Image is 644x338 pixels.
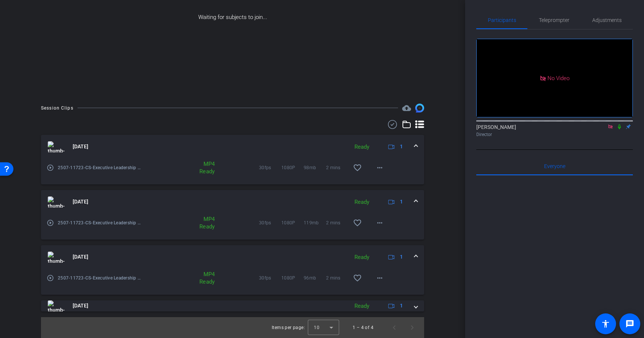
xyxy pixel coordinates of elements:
span: Adjustments [592,18,622,23]
span: [DATE] [73,143,88,151]
span: 1080P [281,274,304,282]
span: 30fps [259,219,281,227]
div: Items per page: [272,324,305,331]
span: 1 [400,302,403,310]
span: 2507-11723-CS-Executive Leadership Forum-[PERSON_NAME]-[PERSON_NAME]-2025-09-02-12-18-25-913-0 [58,219,143,227]
div: MP4 Ready [184,215,218,230]
mat-icon: more_horiz [375,218,384,227]
mat-icon: play_circle_outline [47,219,54,227]
span: 98mb [304,164,326,171]
div: Ready [351,143,373,151]
span: 30fps [259,274,281,282]
mat-icon: cloud_upload [402,104,411,113]
img: thumb-nail [48,300,64,312]
span: No Video [547,75,569,81]
mat-icon: message [625,319,634,328]
span: 2507-11723-CS-Executive Leadership Forum-[PERSON_NAME]-[PERSON_NAME]-2025-09-02-12-15-55-298-0 [58,274,143,282]
span: [DATE] [73,198,88,206]
span: 96mb [304,274,326,282]
span: Teleprompter [539,18,569,23]
span: 2 mins [326,219,348,227]
mat-icon: accessibility [601,319,610,328]
mat-icon: favorite_border [353,274,362,282]
mat-expansion-panel-header: thumb-nail[DATE]Ready1 [41,135,424,159]
mat-icon: favorite_border [353,163,362,172]
div: [PERSON_NAME] [476,123,633,138]
mat-icon: play_circle_outline [47,164,54,171]
span: [DATE] [73,302,88,310]
span: 30fps [259,164,281,171]
span: 2507-11723-CS-Executive Leadership Forum-[PERSON_NAME]-[PERSON_NAME]-2025-09-02-12-21-21-680-0 [58,164,143,171]
div: thumb-nail[DATE]Ready1 [41,159,424,184]
img: thumb-nail [48,252,64,263]
div: MP4 Ready [184,160,218,175]
mat-icon: favorite_border [353,218,362,227]
span: 1 [400,253,403,261]
span: 1080P [281,164,304,171]
mat-expansion-panel-header: thumb-nail[DATE]Ready1 [41,190,424,214]
span: Participants [488,18,516,23]
mat-icon: more_horiz [375,163,384,172]
span: 119mb [304,219,326,227]
div: Session Clips [41,104,73,112]
mat-expansion-panel-header: thumb-nail[DATE]Ready1 [41,300,424,312]
mat-expansion-panel-header: thumb-nail[DATE]Ready1 [41,245,424,269]
span: [DATE] [73,253,88,261]
div: Ready [351,302,373,310]
span: 2 mins [326,164,348,171]
img: thumb-nail [48,196,64,208]
span: 1 [400,143,403,151]
span: Destinations for your clips [402,104,411,113]
mat-icon: play_circle_outline [47,274,54,282]
div: Ready [351,198,373,206]
div: Director [476,131,633,138]
mat-icon: more_horiz [375,274,384,282]
div: Ready [351,253,373,262]
span: 2 mins [326,274,348,282]
span: 1 [400,198,403,206]
div: 1 – 4 of 4 [353,324,373,331]
div: thumb-nail[DATE]Ready1 [41,214,424,240]
button: Previous page [385,319,403,337]
div: thumb-nail[DATE]Ready1 [41,269,424,295]
div: MP4 Ready [184,271,218,285]
img: Session clips [415,104,424,113]
span: Everyone [544,164,565,169]
button: Next page [403,319,421,337]
span: 1080P [281,219,304,227]
img: thumb-nail [48,141,64,152]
